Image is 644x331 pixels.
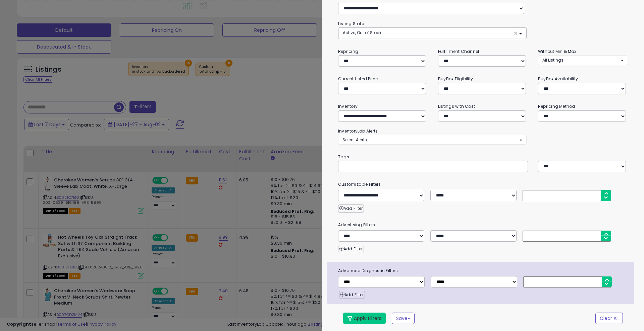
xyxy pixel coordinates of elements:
button: Active, Out of Stock × [338,28,526,39]
button: Add Filter [338,245,364,253]
small: Repricing [338,49,358,54]
small: Customizable Filters [333,181,633,188]
span: × [514,30,518,37]
small: Listing State [338,21,364,26]
button: Add Filter [339,291,365,299]
small: Without Min & Max [538,49,577,54]
small: Tags [333,153,633,161]
button: Add Filter [338,204,364,213]
small: Advertising Filters [333,221,633,229]
button: Save [392,313,415,324]
span: Active, Out of Stock [343,30,381,35]
button: Apply Filters [343,313,386,324]
button: Select Alerts [338,135,527,145]
button: Clear All [595,313,623,324]
small: Fulfillment Channel [438,49,479,54]
small: Current Listed Price [338,76,378,82]
span: Select Alerts [342,137,367,143]
span: Advanced Diagnostic Filters [333,267,634,274]
small: Inventory [338,103,358,109]
button: All Listings [538,55,628,65]
small: Repricing Method [538,103,575,109]
small: Listings with Cost [438,103,475,109]
small: BuyBox Eligibility [438,76,473,82]
span: All Listings [542,57,563,63]
small: BuyBox Availability [538,76,578,82]
small: InventoryLab Alerts [338,128,378,134]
